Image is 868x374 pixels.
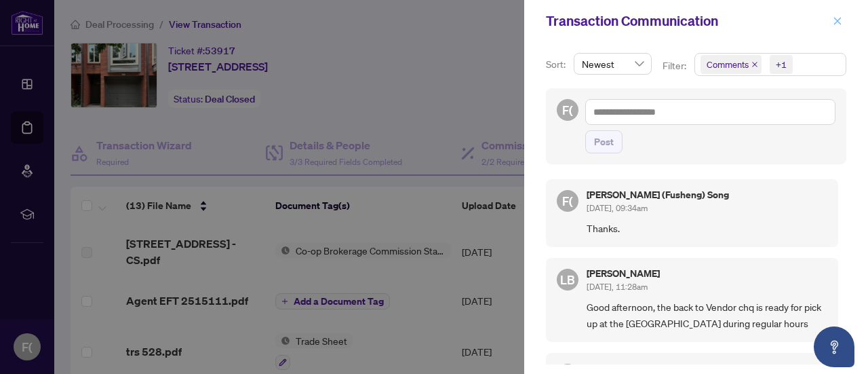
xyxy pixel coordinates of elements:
button: Open asap [814,326,854,367]
h5: [PERSON_NAME] (Fusheng) Song [587,190,729,200]
div: +1 [776,58,787,71]
p: Sort: [546,57,568,72]
span: [DATE], 11:28am [587,282,648,292]
span: close [833,16,842,26]
h5: [PERSON_NAME] [587,364,660,373]
h5: [PERSON_NAME] [587,269,660,278]
button: Post [585,130,623,153]
span: LB [560,270,575,289]
span: Good afternoon, the back to Vendor chq is ready for pick up at the [GEOGRAPHIC_DATA] during regul... [587,299,827,331]
span: [DATE], 09:34am [587,203,648,213]
div: Transaction Communication [546,11,829,31]
span: Newest [582,54,644,74]
span: close [751,61,758,68]
span: Comments [707,58,749,71]
span: Comments [701,55,762,74]
span: F( [562,100,573,119]
span: Thanks. [587,221,827,236]
p: Filter: [663,58,688,73]
span: F( [562,191,573,210]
